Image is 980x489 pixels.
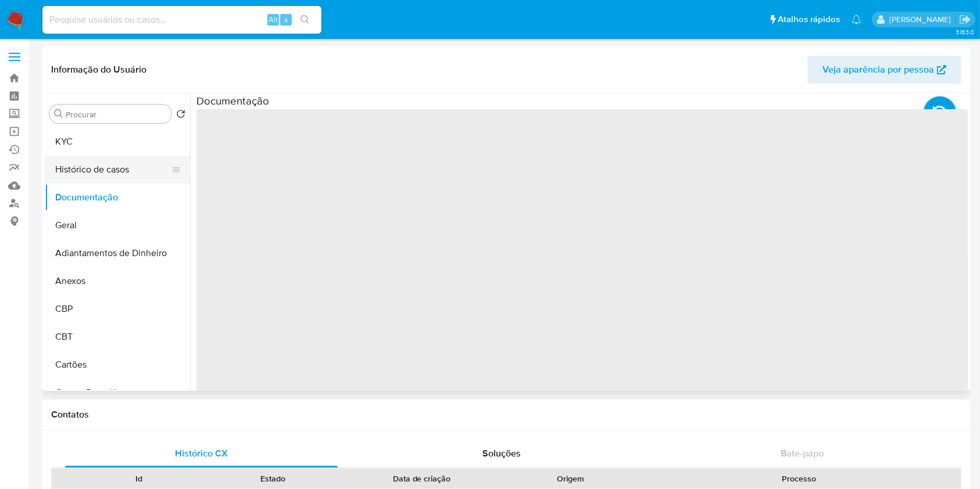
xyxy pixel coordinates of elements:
[66,109,167,120] input: Procurar
[45,156,181,184] button: Histórico de casos
[781,447,824,460] span: Bate-papo
[646,473,953,484] div: Processo
[45,351,190,379] button: Cartões
[269,14,278,25] span: Alt
[512,473,630,484] div: Origem
[778,13,840,26] span: Atalhos rápidos
[51,409,961,420] h1: Contatos
[214,473,332,484] div: Estado
[51,64,146,75] h1: Informação do Usuário
[852,15,861,24] a: Notificações
[482,447,521,460] span: Soluções
[45,184,190,211] button: Documentação
[45,323,190,351] button: CBT
[284,14,288,25] span: s
[45,211,190,239] button: Geral
[959,13,971,26] a: Sair
[293,12,317,28] button: search-icon
[807,56,961,84] button: Veja aparência por pessoa
[80,473,198,484] div: Id
[45,239,190,267] button: Adiantamentos de Dinheiro
[176,109,185,122] button: Retornar ao pedido padrão
[54,109,63,118] button: Procurar
[822,56,934,84] span: Veja aparência por pessoa
[45,295,190,323] button: CBP
[175,447,228,460] span: Histórico CX
[42,12,321,27] input: Pesquise usuários ou casos...
[889,14,955,25] p: magno.ferreira@mercadopago.com.br
[45,267,190,295] button: Anexos
[45,128,190,156] button: KYC
[348,473,495,484] div: Data de criação
[45,379,190,407] button: Contas Bancárias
